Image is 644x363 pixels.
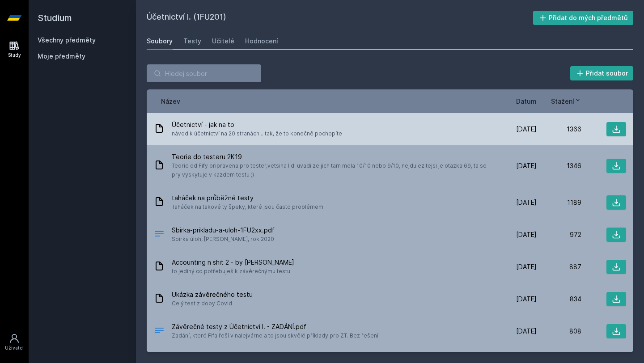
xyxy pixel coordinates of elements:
button: Název [161,97,180,106]
span: [DATE] [516,230,537,239]
div: 972 [537,230,581,239]
a: Všechny předměty [38,36,96,44]
div: Učitelé [212,37,234,46]
a: Testy [183,32,201,50]
span: Teorie od Fify pripravena pro tester,vetsina lidi uvadi ze jich tam mela 10/10 nebo 9/10, nejdule... [172,161,488,179]
input: Hledej soubor [147,64,261,82]
button: Stažení [551,97,581,106]
span: Sbírka úloh, [PERSON_NAME], rok 2020 [172,235,275,244]
span: Teorie do testeru 2K19 [172,152,488,161]
span: Zadání, které Fifa řeší v nalejvárne a to jsou skvělé příklady pro ZT. Bez řešení [172,331,378,340]
div: 1366 [537,125,581,134]
span: Sbirka-prikladu-a-uloh-1FU2xx.pdf [172,226,275,235]
div: Hodnocení [245,37,278,46]
button: Přidat soubor [570,66,634,80]
span: [DATE] [516,327,537,336]
div: Uživatel [5,345,24,351]
span: Stažení [551,97,574,106]
div: PDF [154,228,165,241]
span: Závěrečné testy z Účetnictví I. - ZADÁNÍ.pdf [172,322,378,331]
div: PDF [154,325,165,338]
div: Soubory [147,37,173,46]
span: Ukázka závěrečného testu [172,290,253,299]
span: to jediný co potřebuješ k závěrečnýmu testu [172,267,294,276]
div: 1346 [537,161,581,170]
button: Přidat do mých předmětů [533,11,634,25]
span: návod k účetnictví na 20 stranách... tak, že to konečně pochopíte [172,129,342,138]
span: Taháček na takové ty špeky, které jsou často problémem. [172,203,325,211]
span: [DATE] [516,262,537,271]
span: [DATE] [516,125,537,134]
div: Testy [183,37,201,46]
div: Study [8,52,21,59]
span: [DATE] [516,198,537,207]
span: Accounting n shit 2 - by [PERSON_NAME] [172,258,294,267]
div: 887 [537,262,581,271]
div: 1189 [537,198,581,207]
div: 834 [537,295,581,304]
span: taháček na průběžné testy [172,194,325,203]
h2: Účetnictví I. (1FU201) [147,11,533,25]
span: [DATE] [516,295,537,304]
div: 808 [537,327,581,336]
span: Účetnictví - jak na to [172,120,342,129]
a: Study [2,36,27,63]
span: Celý test z doby Covid [172,299,253,308]
a: Učitelé [212,32,234,50]
a: Uživatel [2,329,27,356]
button: Datum [516,97,537,106]
span: Moje předměty [38,52,85,61]
a: Soubory [147,32,173,50]
a: Hodnocení [245,32,278,50]
span: [DATE] [516,161,537,170]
